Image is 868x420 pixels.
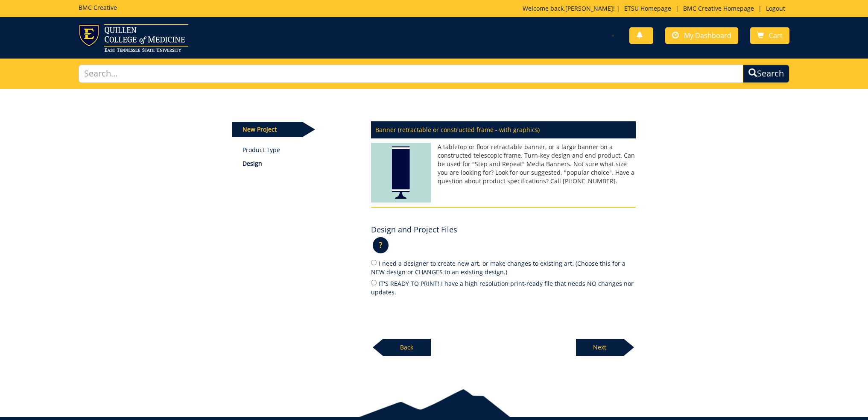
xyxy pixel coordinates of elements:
[232,122,302,137] p: New Project
[620,4,675,12] a: ETSU Homepage
[79,4,117,11] h5: BMC Creative
[371,260,377,265] input: I need a designer to create new art, or make changes to existing art. (Choose this for a NEW desi...
[679,4,758,12] a: BMC Creative Homepage
[371,226,457,234] h4: Design and Project Files
[371,258,636,276] label: I need a designer to create new art, or make changes to existing art. (Choose this for a NEW desi...
[565,4,613,12] a: [PERSON_NAME]
[523,4,789,13] p: Welcome back, ! | | |
[383,339,431,356] p: Back
[371,143,636,185] p: A tabletop or floor retractable banner, or a large banner on a constructed telescopic frame. Turn...
[79,24,188,52] img: ETSU logo
[750,27,789,44] a: Cart
[371,279,636,297] label: IT'S READY TO PRINT! I have a high resolution print-ready file that needs NO changes nor updates.
[684,31,731,40] span: My Dashboard
[665,27,738,44] a: My Dashboard
[243,146,358,154] a: Product Type
[371,280,377,285] input: IT'S READY TO PRINT! I have a high resolution print-ready file that needs NO changes nor updates.
[762,4,789,12] a: Logout
[371,121,636,138] p: Banner (retractable or constructed frame - with graphics)
[373,237,389,253] p: ?
[576,339,624,356] p: Next
[743,65,789,83] button: Search
[243,159,358,168] p: Design
[79,65,743,83] input: Search...
[769,31,783,40] span: Cart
